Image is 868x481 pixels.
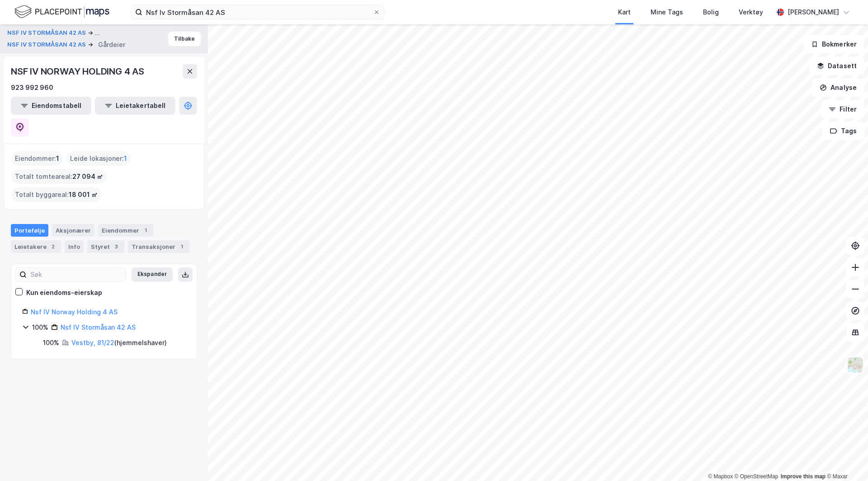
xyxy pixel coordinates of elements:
span: 1 [124,153,127,164]
div: 100% [43,337,59,348]
div: Transaksjoner [128,240,190,253]
div: Leietakere [11,240,61,253]
button: Tilbake [168,32,201,46]
div: Kart [618,7,631,18]
iframe: Chat Widget [823,438,868,481]
div: Mine Tags [651,7,683,18]
div: 2 [48,242,57,251]
a: OpenStreetMap [735,473,778,480]
button: Ekspander [132,267,173,282]
div: Eiendommer [98,224,154,237]
div: 1 [141,226,150,235]
a: Mapbox [708,473,733,480]
div: 1 [177,242,186,251]
div: Eiendommer : [11,151,63,166]
div: Kun eiendoms-eierskap [26,287,102,298]
div: Info [65,240,84,253]
span: 1 [56,153,59,164]
a: Vestby, 81/22 [71,339,114,346]
div: Totalt byggareal : [11,187,101,202]
input: Søk på adresse, matrikkel, gårdeiere, leietakere eller personer [142,5,373,19]
span: 27 094 ㎡ [72,171,103,182]
button: Datasett [809,57,864,75]
span: 18 001 ㎡ [69,189,98,200]
img: logo.f888ab2527a4732fd821a326f86c7f29.svg [14,4,109,20]
button: Analyse [812,79,864,97]
div: Portefølje [11,224,48,237]
div: NSF IV NORWAY HOLDING 4 AS [11,64,146,79]
button: NSF IV STORMÅSAN 42 AS [7,28,88,38]
a: Improve this map [781,473,826,480]
button: Filter [821,100,864,118]
a: Nsf IV Stormåsan 42 AS [61,323,136,331]
div: Verktøy [739,7,763,18]
div: Totalt tomteareal : [11,169,107,184]
input: Søk [27,268,126,281]
button: NSF IV STORMÅSAN 42 AS [7,40,88,49]
div: Kontrollprogram for chat [823,438,868,481]
button: Eiendomstabell [11,97,91,115]
div: ... [94,28,100,38]
div: ( hjemmelshaver ) [71,337,167,348]
div: 100% [32,322,48,333]
div: Aksjonærer [52,224,94,237]
div: Gårdeier [98,39,125,50]
button: Tags [822,122,864,140]
img: Z [847,356,864,374]
div: Styret [87,240,124,253]
div: 3 [112,242,121,251]
button: Bokmerker [803,35,864,53]
button: Leietakertabell [95,97,175,115]
a: Nsf IV Norway Holding 4 AS [31,308,118,316]
div: Leide lokasjoner : [66,151,131,166]
div: Bolig [703,7,719,18]
div: [PERSON_NAME] [788,7,839,18]
div: 923 992 960 [11,82,53,93]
